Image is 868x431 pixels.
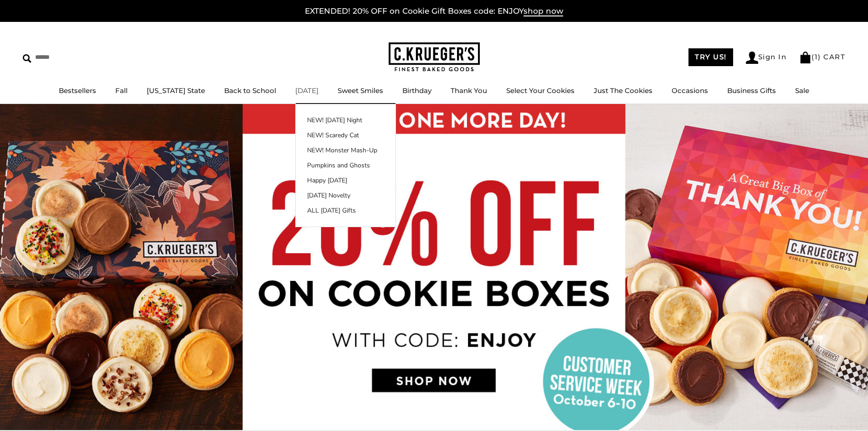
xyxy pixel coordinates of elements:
[23,50,131,64] input: Search
[296,115,395,125] a: NEW! [DATE] Night
[746,52,787,64] a: Sign In
[338,86,383,95] a: Sweet Smiles
[727,86,776,95] a: Business Gifts
[799,52,812,63] img: Bag
[795,86,809,95] a: Sale
[147,86,205,95] a: [US_STATE] State
[506,86,575,95] a: Select Your Cookies
[451,86,487,95] a: Thank You
[305,6,563,16] a: EXTENDED! 20% OFF on Cookie Gift Boxes code: ENJOYshop now
[296,145,395,155] a: NEW! Monster Mash-Up
[23,54,31,63] img: Search
[59,86,96,95] a: Bestsellers
[594,86,652,95] a: Just The Cookies
[688,48,733,66] a: TRY US!
[402,86,431,95] a: Birthday
[296,206,395,215] a: ALL [DATE] Gifts
[296,191,395,200] a: [DATE] Novelty
[746,52,758,64] img: Account
[224,86,276,95] a: Back to School
[295,86,318,95] a: [DATE]
[296,130,395,140] a: NEW! Scaredy Cat
[296,176,395,185] a: Happy [DATE]
[115,86,128,95] a: Fall
[799,52,845,61] a: (1) CART
[672,86,708,95] a: Occasions
[524,6,563,16] span: shop now
[389,42,480,72] img: C.KRUEGER'S
[815,52,818,61] span: 1
[296,161,395,170] a: Pumpkins and Ghosts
